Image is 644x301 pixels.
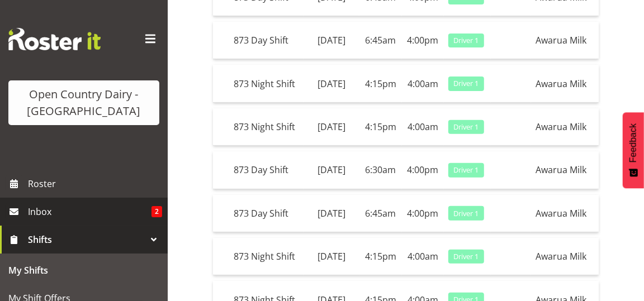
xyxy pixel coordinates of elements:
span: Inbox [28,203,151,220]
td: 6:30am [359,151,402,189]
td: 4:00pm [402,151,444,189]
td: 873 Night Shift [229,65,303,102]
td: [DATE] [304,151,359,189]
span: 2 [151,206,162,217]
td: Awarua Milk [531,238,599,275]
td: 873 Night Shift [229,108,303,146]
td: [DATE] [304,65,359,102]
td: 4:00pm [402,195,444,232]
span: Driver 1 [454,165,479,175]
div: Open Country Dairy - [GEOGRAPHIC_DATA] [20,86,148,120]
span: Driver 1 [454,78,479,89]
span: Driver 1 [454,208,479,219]
td: 873 Day Shift [229,195,303,232]
span: Driver 1 [454,122,479,132]
span: Shifts [28,231,145,248]
span: Driver 1 [454,251,479,262]
span: Driver 1 [454,35,479,46]
img: Rosterit website logo [8,28,101,50]
span: Feedback [628,123,638,163]
td: Awarua Milk [531,108,599,146]
span: Roster [28,175,162,192]
a: My Shifts [3,256,165,284]
td: 4:00am [402,238,444,275]
button: Feedback - Show survey [623,112,644,188]
td: Awarua Milk [531,195,599,232]
td: 4:15pm [359,65,402,102]
span: My Shifts [8,262,159,279]
td: [DATE] [304,108,359,146]
td: 873 Day Shift [229,151,303,189]
td: 4:00am [402,65,444,102]
td: 873 Night Shift [229,238,303,275]
td: 873 Day Shift [229,22,303,59]
td: 4:00am [402,108,444,146]
td: 6:45am [359,195,402,232]
td: 6:45am [359,22,402,59]
td: Awarua Milk [531,151,599,189]
td: [DATE] [304,195,359,232]
td: 4:15pm [359,238,402,275]
td: Awarua Milk [531,65,599,102]
td: 4:00pm [402,22,444,59]
td: Awarua Milk [531,22,599,59]
td: 4:15pm [359,108,402,146]
td: [DATE] [304,22,359,59]
td: [DATE] [304,238,359,275]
